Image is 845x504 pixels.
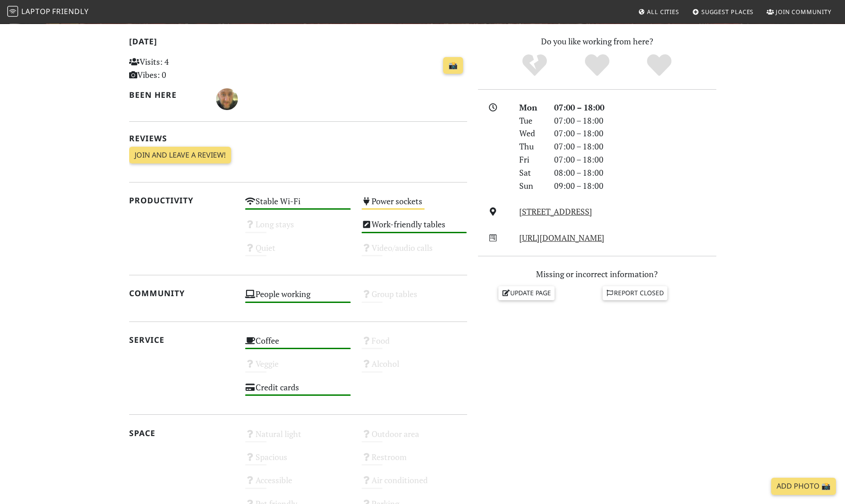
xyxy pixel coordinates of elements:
[129,147,231,164] a: Join and leave a review!
[519,232,604,243] a: [URL][DOMAIN_NAME]
[7,6,18,17] img: LaptopFriendly
[628,53,690,78] div: Definitely!
[129,90,206,100] h2: Been here
[689,4,758,20] a: Suggest Places
[129,288,235,298] h2: Community
[647,8,679,16] span: All Cities
[216,88,238,110] img: 2616-stuart.jpg
[603,286,668,300] a: Report closed
[129,428,235,438] h2: Space
[443,57,463,74] a: 📸
[240,473,356,496] div: Accessible
[514,153,548,166] div: Fri
[498,286,555,300] a: Update page
[549,114,722,127] div: 07:00 – 18:00
[240,380,356,403] div: Credit cards
[514,101,548,114] div: Mon
[566,53,628,78] div: Yes
[52,6,88,16] span: Friendly
[514,127,548,140] div: Wed
[356,427,473,450] div: Outdoor area
[240,356,356,379] div: Veggie
[356,240,473,264] div: Video/audio calls
[478,35,716,48] p: Do you like working from here?
[240,333,356,356] div: Coffee
[503,53,566,78] div: No
[514,166,548,179] div: Sat
[478,268,716,281] p: Missing or incorrect information?
[356,333,473,356] div: Food
[7,4,89,20] a: LaptopFriendly LaptopFriendly
[216,93,238,104] span: Stuart Mclean
[240,194,356,217] div: Stable Wi-Fi
[356,473,473,496] div: Air conditioned
[240,287,356,310] div: People working
[549,140,722,153] div: 07:00 – 18:00
[763,4,835,20] a: Join Community
[356,194,473,217] div: Power sockets
[240,240,356,264] div: Quiet
[356,450,473,473] div: Restroom
[519,206,592,217] a: [STREET_ADDRESS]
[240,450,356,473] div: Spacious
[129,335,235,345] h2: Service
[549,153,722,166] div: 07:00 – 18:00
[701,8,754,16] span: Suggest Places
[634,4,683,20] a: All Cities
[549,179,722,192] div: 09:00 – 18:00
[514,179,548,192] div: Sun
[129,196,235,205] h2: Productivity
[549,101,722,114] div: 07:00 – 18:00
[549,166,722,179] div: 08:00 – 18:00
[356,287,473,310] div: Group tables
[549,127,722,140] div: 07:00 – 18:00
[129,55,235,82] p: Visits: 4 Vibes: 0
[356,356,473,379] div: Alcohol
[514,140,548,153] div: Thu
[776,8,831,16] span: Join Community
[240,217,356,240] div: Long stays
[129,134,467,143] h2: Reviews
[21,6,51,16] span: Laptop
[356,217,473,240] div: Work-friendly tables
[129,37,467,50] h2: [DATE]
[514,114,548,127] div: Tue
[240,427,356,450] div: Natural light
